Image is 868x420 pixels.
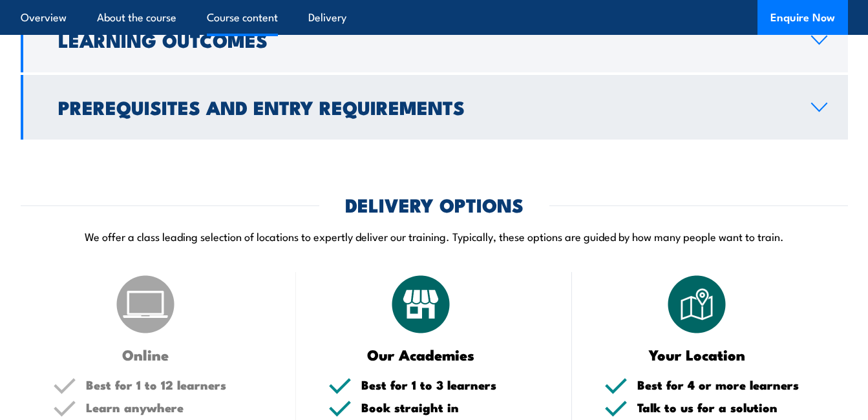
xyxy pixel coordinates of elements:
h5: Best for 4 or more learners [637,379,816,391]
h3: Our Academies [328,347,514,362]
h2: DELIVERY OPTIONS [345,196,524,213]
h3: Your Location [604,347,790,362]
h5: Book straight in [361,401,540,414]
p: We offer a class leading selection of locations to expertly deliver our training. Typically, thes... [21,229,848,244]
h5: Talk to us for a solution [637,401,816,414]
h2: Learning Outcomes [58,31,790,48]
a: Learning Outcomes [21,8,848,72]
h2: Prerequisites and Entry Requirements [58,98,790,115]
h5: Best for 1 to 12 learners [86,379,264,391]
h5: Best for 1 to 3 learners [361,379,540,391]
a: Prerequisites and Entry Requirements [21,75,848,140]
h5: Learn anywhere [86,401,264,414]
h3: Online [53,347,238,362]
